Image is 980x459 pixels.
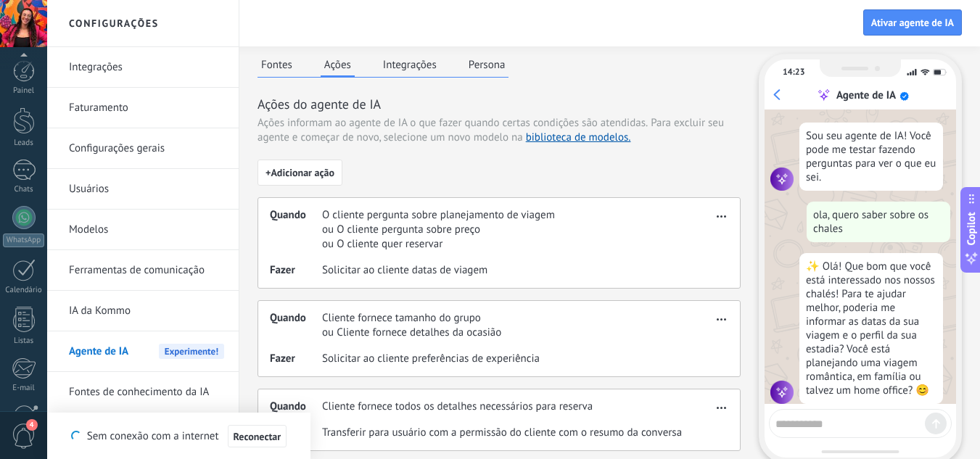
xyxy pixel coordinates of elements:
[322,311,501,326] span: Cliente fornece tamanho do grupo
[258,54,296,75] button: Fontes
[265,168,334,178] span: + Adicionar ação
[26,419,38,431] span: 4
[258,116,648,131] span: Ações informam ao agente de IA o que fazer quando certas condições são atendidas.
[47,250,239,291] li: Ferramentas de comunicação
[47,128,239,169] li: Configurações gerais
[322,208,555,223] span: O cliente pergunta sobre planejamento de viagem
[322,223,555,237] span: ou O cliente pergunta sobre preço
[3,286,45,295] div: Calendário
[69,331,128,372] span: Agente de IA
[270,311,322,340] span: Quando
[322,352,540,366] span: Solicitar ao cliente preferências de experiência
[3,185,45,194] div: Chats
[770,168,794,191] img: agent icon
[47,210,239,250] li: Modelos
[3,86,45,96] div: Painel
[322,400,593,414] span: Cliente fornece todos os detalhes necessários para reserva
[159,344,224,359] span: Experimente!
[47,331,239,372] li: Agente de IA
[47,169,239,210] li: Usuários
[3,336,45,346] div: Listas
[47,47,239,88] li: Integrações
[69,128,224,169] a: Configurações gerais
[270,400,322,414] span: Quando
[69,291,224,331] a: IA da Kommo
[47,291,239,331] li: IA da Kommo
[807,202,950,242] div: ola, quero saber sobre os chales
[69,169,224,210] a: Usuários
[69,210,224,250] a: Modelos
[322,326,501,340] span: ou Cliente fornece detalhes da ocasião
[321,54,355,78] button: Ações
[270,352,322,366] span: Fazer
[836,88,896,102] div: Agente de IA
[69,250,224,291] a: Ferramentas de comunicação
[3,138,45,148] div: Leads
[526,131,631,144] a: biblioteca de modelos.
[258,95,741,113] h3: Ações do agente de IA
[69,372,224,413] a: Fontes de conhecimento da IA
[322,263,487,278] span: Solicitar ao cliente datas de viagem
[47,372,239,412] li: Fontes de conhecimento da IA
[270,263,322,278] span: Fazer
[322,237,555,252] span: ou O cliente quer reservar
[863,9,962,36] button: Ativar agente de IA
[258,160,342,186] button: +Adicionar ação
[964,212,979,245] span: Copilot
[783,67,804,78] div: 14:23
[258,116,724,144] span: Para excluir seu agente e começar de novo, selecione um novo modelo na
[71,424,287,448] div: Sem conexão com a internet
[770,381,794,404] img: agent icon
[799,123,943,191] div: Sou seu agente de IA! Você pode me testar fazendo perguntas para ver o que eu sei.
[3,233,44,247] div: WhatsApp
[69,331,224,372] a: Agente de IA Experimente!
[465,54,509,75] button: Persona
[47,88,239,128] li: Faturamento
[69,47,224,88] a: Integrações
[69,88,224,128] a: Faturamento
[799,253,943,404] div: ✨ Olá! Que bom que você está interessado nos nossos chalés! Para te ajudar melhor, poderia me inf...
[871,17,954,28] span: Ativar agente de IA
[234,431,281,442] span: Reconectar
[3,384,45,393] div: E-mail
[228,425,287,448] button: Reconectar
[322,426,682,440] span: Transferir para usuário com a permissão do cliente com o resumo da conversa
[270,208,322,252] span: Quando
[379,54,440,75] button: Integrações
